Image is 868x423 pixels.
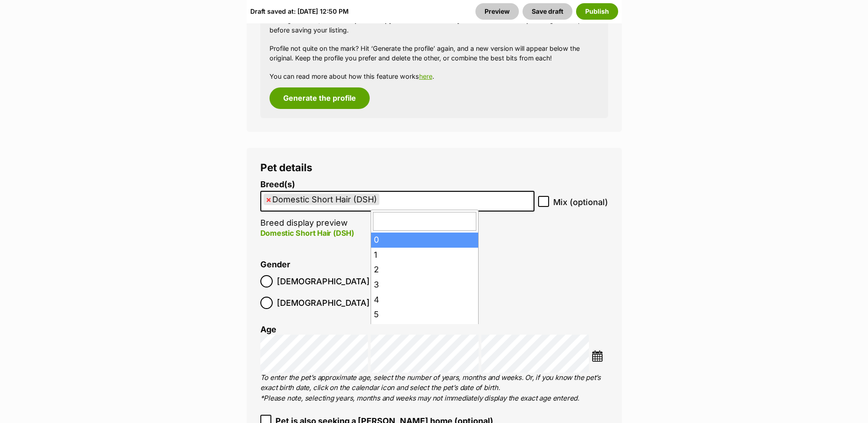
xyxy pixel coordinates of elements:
label: Gender [260,260,290,270]
li: 3 [371,277,478,293]
p: You can read more about how this feature works . [270,71,599,81]
p: To enter the pet’s approximate age, select the number of years, months and weeks. Or, if you know... [260,373,608,404]
a: here [419,72,432,80]
li: 6 [371,322,478,337]
li: 1 [371,248,478,263]
label: Age [260,325,276,334]
p: Domestic Short Hair (DSH) [260,228,534,239]
span: Mix (optional) [553,196,608,208]
p: Profile not quite on the mark? Hit ‘Generate the profile’ again, and a new version will appear be... [270,43,599,63]
li: 0 [371,233,478,248]
span: [DEMOGRAPHIC_DATA] [277,275,370,287]
button: Generate the profile [270,87,370,108]
li: 5 [371,307,478,322]
a: Preview [475,3,519,20]
label: Breed(s) [260,180,534,190]
li: Domestic Short Hair (DSH) [264,194,379,205]
li: 4 [371,293,478,308]
p: Once generated, Remember to delete your original dot points before saving your listing. [270,15,599,35]
li: 2 [371,262,478,277]
span: Pet details [260,161,313,174]
span: [DEMOGRAPHIC_DATA] [277,297,370,309]
li: Breed display preview [260,180,534,248]
div: Draft saved at: [DATE] 12:50 PM [250,3,349,20]
button: Save draft [523,3,572,20]
span: × [266,194,271,205]
img: ... [592,350,603,362]
button: Publish [576,3,618,20]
